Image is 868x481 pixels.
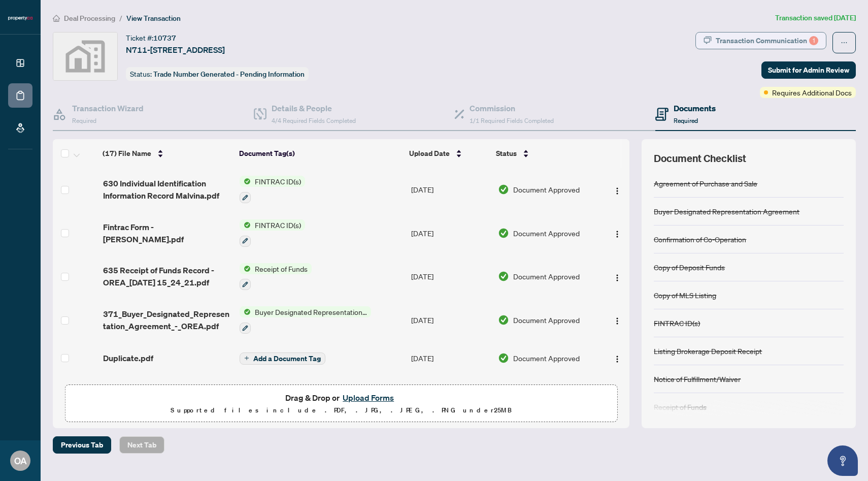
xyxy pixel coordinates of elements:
div: Confirmation of Co-Operation [654,234,746,245]
span: Document Approved [513,184,580,195]
button: Previous Tab [53,436,111,454]
img: Document Status [498,228,509,239]
img: Status Icon [240,176,251,187]
img: Document Status [498,352,509,364]
button: Status IconReceipt of Funds [240,263,312,291]
span: Receipt of Funds [251,263,312,274]
th: Status [492,139,597,168]
img: Logo [613,274,621,282]
span: Drag & Drop orUpload FormsSupported files include .PDF, .JPG, .JPEG, .PNG under25MB [65,385,617,423]
button: Upload Forms [340,391,397,404]
th: Upload Date [405,139,492,168]
p: Supported files include .PDF, .JPG, .JPEG, .PNG under 25 MB [72,404,611,416]
td: [DATE] [407,374,494,418]
div: Notice of Fulfillment/Waiver [654,373,741,384]
span: Add a Document Tag [253,355,321,362]
span: Deal Processing [64,14,115,23]
img: Document Status [498,271,509,282]
img: Logo [613,317,621,325]
img: Document Status [498,314,509,326]
button: Logo [609,225,625,241]
span: 1/1 Required Fields Completed [470,117,554,124]
div: Ticket #: [126,32,176,44]
span: FINTRAC ID(s) [251,219,305,231]
th: (17) File Name [98,139,235,168]
span: Drag & Drop or [285,391,397,404]
h4: Documents [674,102,716,114]
span: FINTRAC ID(s) [251,176,305,187]
img: Status Icon [240,306,251,317]
span: Document Approved [513,228,580,239]
span: 635 Receipt of Funds Record - OREA_[DATE] 15_24_21.pdf [103,264,232,288]
span: Trade Number Generated - Pending Information [153,70,305,79]
div: Transaction Communication [716,33,818,49]
div: Copy of MLS Listing [654,290,716,301]
span: Required [674,117,698,124]
div: Copy of Deposit Funds [654,262,725,273]
span: Duplicate.pdf [103,352,153,364]
span: (17) File Name [103,148,151,159]
button: Logo [609,181,625,198]
td: [DATE] [407,255,494,299]
li: / [119,12,122,24]
h4: Commission [470,102,554,114]
div: Listing Brokerage Deposit Receipt [654,345,762,357]
span: plus [244,356,249,361]
button: Add a Document Tag [240,351,325,365]
button: Next Tab [119,436,164,454]
img: Logo [613,355,621,363]
span: 630 Individual Identification Information Record Malvina.pdf [103,177,232,202]
h4: Details & People [272,102,356,114]
span: 4/4 Required Fields Completed [272,117,356,124]
div: Buyer Designated Representation Agreement [654,206,799,217]
span: ellipsis [841,39,848,46]
td: [DATE] [407,211,494,255]
button: Add a Document Tag [240,352,325,365]
td: [DATE] [407,168,494,211]
div: Agreement of Purchase and Sale [654,178,757,189]
button: Logo [609,268,625,284]
span: Submit for Admin Review [768,62,849,78]
span: 10737 [153,34,176,43]
span: Upload Date [409,148,450,159]
img: Status Icon [240,219,251,231]
span: Document Approved [513,314,580,326]
article: Transaction saved [DATE] [775,12,856,24]
button: Status IconBuyer Designated Representation Agreement [240,306,371,334]
button: Logo [609,312,625,328]
td: [DATE] [407,298,494,342]
div: FINTRAC ID(s) [654,317,700,329]
span: Previous Tab [61,437,103,453]
img: svg%3e [53,33,117,80]
td: [DATE] [407,342,494,374]
h4: Transaction Wizard [72,102,144,114]
div: Status: [126,67,309,81]
img: Status Icon [240,263,251,274]
button: Status IconFINTRAC ID(s) [240,219,305,247]
span: OA [14,454,27,468]
span: Document Approved [513,352,580,364]
span: Requires Additional Docs [772,87,852,98]
button: Transaction Communication1 [695,32,826,49]
img: Logo [613,230,621,238]
span: Fintrac Form - [PERSON_NAME].pdf [103,221,232,245]
img: logo [8,15,32,21]
th: Document Tag(s) [235,139,405,168]
span: Required [72,117,96,124]
button: Submit for Admin Review [761,61,856,79]
span: Status [496,148,517,159]
span: View Transaction [126,14,181,23]
span: N711-[STREET_ADDRESS] [126,44,225,56]
div: 1 [809,36,818,45]
span: Buyer Designated Representation Agreement [251,306,371,317]
span: Document Checklist [654,151,746,166]
button: Logo [609,350,625,366]
img: Logo [613,187,621,195]
button: Status IconFINTRAC ID(s) [240,176,305,203]
span: 371_Buyer_Designated_Representation_Agreement_-_OREA.pdf [103,308,232,332]
button: Open asap [827,445,858,476]
span: Document Approved [513,271,580,282]
img: Document Status [498,184,509,195]
span: home [53,15,60,22]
